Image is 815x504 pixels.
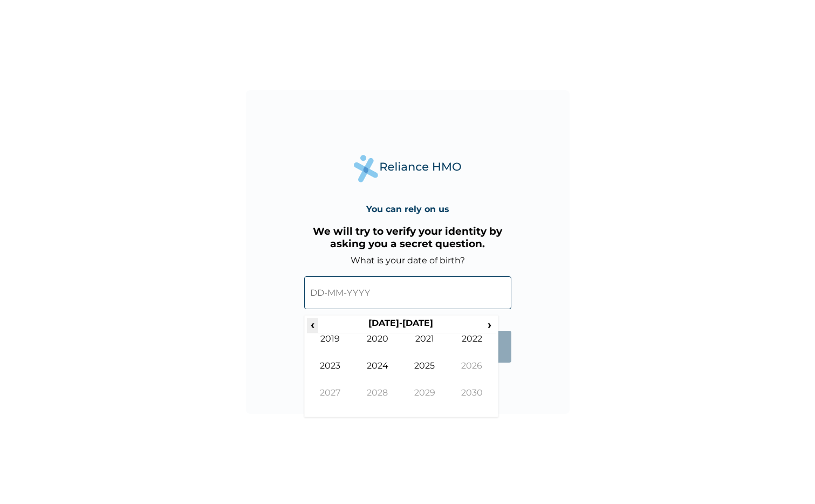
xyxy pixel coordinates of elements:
th: [DATE]-[DATE] [318,318,484,333]
td: 2028 [354,387,401,414]
td: 2020 [354,333,401,360]
td: 2023 [307,360,354,387]
h3: We will try to verify your identity by asking you a secret question. [304,225,511,250]
img: Reliance Health's Logo [354,155,462,182]
td: 2030 [448,387,496,414]
label: What is your date of birth? [351,255,465,265]
h4: You can rely on us [366,204,449,214]
input: DD-MM-YYYY [304,276,511,309]
td: 2024 [354,360,401,387]
td: 2026 [448,360,496,387]
td: 2021 [401,333,449,360]
span: › [484,318,496,331]
td: 2022 [448,333,496,360]
td: 2025 [401,360,449,387]
td: 2027 [307,387,354,414]
td: 2019 [307,333,354,360]
span: ‹ [307,318,318,331]
td: 2029 [401,387,449,414]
